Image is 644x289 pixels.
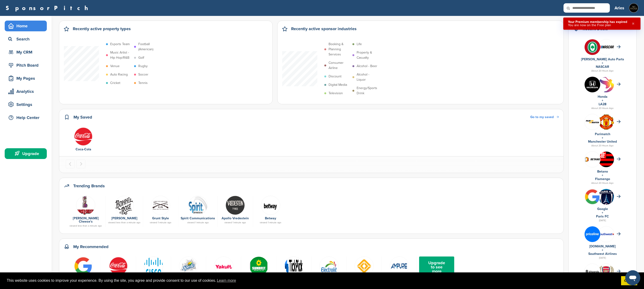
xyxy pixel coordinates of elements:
[179,256,198,276] img: Open uri20141112 50798 8vvtrq
[314,256,344,282] a: Screen shot 2022 03 14 at 10.21.12 am Electrolit
[144,256,163,276] img: 200px cisco logo.svg
[573,256,632,260] div: [DATE]
[357,50,378,60] p: Property & Casualty
[585,266,600,277] img: Bitpanda7084
[68,225,103,227] div: viewed less than a minute ago
[530,115,559,120] a: Go to my saved
[598,114,614,130] img: Open uri20141112 64162 1lb1st5?1415809441
[625,270,640,285] iframe: Button to launch messaging window
[5,148,47,159] a: Upgrade
[145,196,176,214] a: 35cbe851 a3ab 4ce6 8329 8f767afdb15b
[110,64,120,69] p: Venue
[382,256,417,282] div: 10 of 10
[7,74,47,83] div: My Pages
[573,218,632,223] div: [DATE]
[74,127,93,146] img: 451ddf96e958c635948cd88c29892565
[357,72,378,82] p: Alcohol - Liquor
[220,221,250,224] div: viewed 1 minute ago
[220,196,250,214] a: Vredestein tyres logo
[7,35,47,43] div: Search
[5,73,47,84] a: My Pages
[595,177,610,181] a: Flamengo
[110,42,130,47] p: Esports Team
[615,3,624,13] a: Aries
[209,256,239,282] a: Data Yakult
[181,216,215,220] a: Spirit Communications
[629,3,638,13] img: 3e4275f1 bb1e 4eff 9f04 1e1f566f1aea 2
[329,82,347,87] p: Digital Media
[597,170,608,173] a: Betano
[241,256,276,282] div: 6 of 10
[73,243,109,250] h2: My Recommended
[279,256,309,282] a: Tickpick black flat TickPick
[384,256,414,282] a: Images (24) Ampure
[284,256,304,276] img: Tickpick black flat
[244,256,274,282] a: Open uri20141112 50798 cg0za6 Sunbelt Rentals
[585,119,600,125] img: Screen shot 2018 07 10 at 12.33.29 pm
[74,256,93,276] img: Bwupxdxo 400x400
[76,196,95,215] img: Open uri20141112 50798 5vzbqa
[216,277,237,284] a: learn more about cookies
[602,136,603,140] a: +
[173,256,204,282] a: Open uri20141112 50798 8vvtrq Sprite
[7,100,47,109] div: Settings
[568,20,627,24] div: Your Premium membership has expired
[73,25,131,32] h2: Recently active property types
[68,127,99,152] a: 451ddf96e958c635948cd88c29892565 Coca-Cola
[602,248,603,252] a: +
[152,216,169,220] a: Grunt Style
[5,47,47,58] a: My CRM
[5,112,47,123] a: Help Center
[602,61,603,65] a: +
[311,256,347,282] div: 8 of 10
[599,102,606,106] a: LA28
[585,39,600,55] img: V7vhzcmg 400x400
[5,21,47,31] a: Home
[7,61,47,69] div: Pitch Board
[73,183,105,189] h2: Trending Brands
[5,86,47,97] a: Analytics
[349,256,379,282] a: Ztamkeoe 400x400 Rivian
[214,256,233,276] img: Data
[329,42,350,57] p: Booking & Planning Services
[7,149,47,158] div: Upgrade
[66,256,101,282] div: 1 of 10
[568,24,627,27] div: You are now on the Free plan
[255,221,286,224] div: viewed 1 minute ago
[171,256,206,282] div: 4 of 10
[598,77,614,105] img: La 2028 olympics logo
[109,256,128,276] img: 451ddf96e958c635948cd88c29892565
[276,256,311,282] div: 7 of 10
[73,114,92,120] h2: My Saved
[585,226,600,242] img: Ig6ldnjt 400x400
[7,48,47,56] div: My CRM
[615,5,624,11] h3: Aries
[188,196,208,215] img: Data
[7,113,47,122] div: Help Center
[357,42,362,47] p: Life
[136,256,171,282] div: 3 of 10
[6,5,91,11] a: SponsorPitch
[598,189,614,208] img: Paris fc logo.svg
[138,256,168,282] a: 200px cisco logo.svg Cisco
[329,60,350,71] p: Consumer Airline
[249,256,268,276] img: Open uri20141112 50798 cg0za6
[355,256,374,276] img: Ztamkeoe 400x400
[68,196,103,214] a: Open uri20141112 50798 5vzbqa
[7,87,47,96] div: Analytics
[573,69,632,73] div: About 20 Hours Ago
[602,173,603,177] a: +
[357,64,377,69] p: Alcohol - Beer
[66,159,75,168] button: Previous slide
[68,256,98,282] a: Bwupxdxo 400x400 Google
[573,106,632,110] div: About 20 Hours Ago
[319,256,339,276] img: Screen shot 2022 03 14 at 10.21.12 am
[108,221,140,224] div: viewed less than a minute ago
[226,196,245,215] img: Vredestein tyres logo
[255,196,286,214] a: Betway 2
[261,196,280,215] img: Betway 2
[598,152,614,171] img: Data?1415807839
[588,252,617,256] a: Southwest Airlines
[101,256,136,282] div: 2 of 10
[66,127,101,152] div: 1 of 1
